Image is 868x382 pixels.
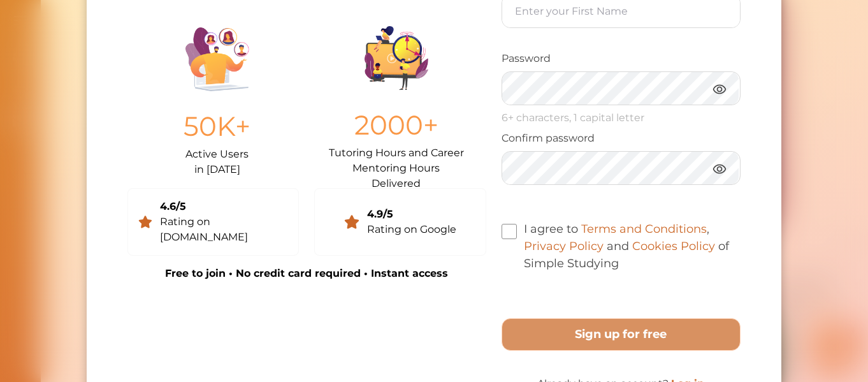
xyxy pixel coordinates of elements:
i: 1 [282,94,293,105]
div: 4.6/5 [160,199,288,214]
img: eye.3286bcf0.webp [712,161,727,177]
a: 4.6/5Rating on [DOMAIN_NAME] [127,188,299,256]
p: Hey there If you have any questions, I'm here to help! Just text back 'Hi' and choose from the fo... [112,43,280,81]
div: 4.9/5 [367,207,456,222]
span: 👋 [152,43,164,56]
p: 50K+ [184,107,250,147]
div: Rating on [DOMAIN_NAME] [160,214,288,245]
button: Sign up for free [502,318,741,351]
a: 4.9/5Rating on Google [314,188,486,256]
img: Illustration.25158f3c.png [185,27,249,91]
a: Privacy Policy [524,239,604,253]
span: 🌟 [254,68,266,81]
img: eye.3286bcf0.webp [712,81,727,97]
p: Active Users in [DATE] [185,147,249,177]
a: Terms and Conditions [581,222,707,236]
a: Cookies Policy [632,239,715,253]
img: Nini [112,13,136,37]
p: Tutoring Hours and Career Mentoring Hours Delivered [329,145,464,178]
p: Password [502,51,741,66]
p: Confirm password [502,131,741,146]
div: Rating on Google [367,222,456,237]
p: 2000+ [354,105,438,145]
div: Nini [143,21,158,34]
img: Group%201403.ccdcecb8.png [365,26,428,90]
label: I agree to , and of Simple Studying [502,221,741,272]
p: Free to join • No credit card required • Instant access [127,266,486,281]
p: 6+ characters, 1 capital letter [502,110,741,126]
